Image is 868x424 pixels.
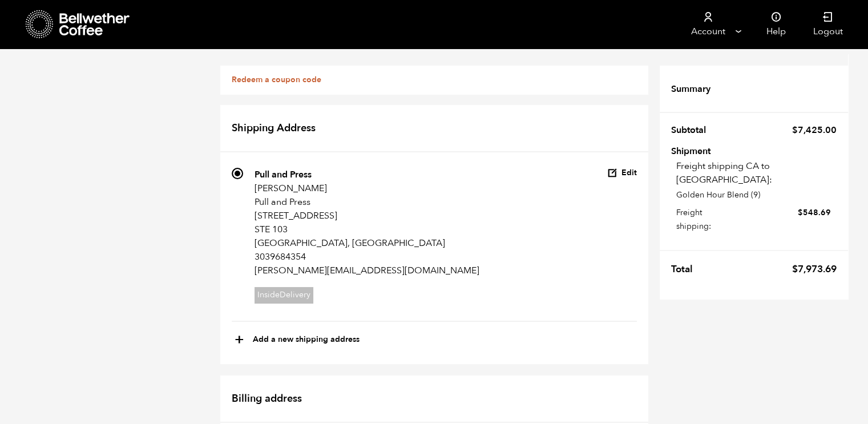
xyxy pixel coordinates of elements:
[607,168,637,179] button: Edit
[255,250,479,264] p: 3039684354
[220,105,648,153] h2: Shipping Address
[792,263,837,276] bdi: 7,973.69
[255,181,479,195] p: [PERSON_NAME]
[798,207,831,218] bdi: 548.69
[255,287,313,304] span: InsideDelivery
[671,77,717,101] th: Summary
[255,264,479,277] p: [PERSON_NAME][EMAIL_ADDRESS][DOMAIN_NAME]
[671,118,713,142] th: Subtotal
[792,124,798,136] span: $
[255,168,312,181] strong: Pull and Press
[220,375,648,423] h2: Billing address
[255,236,479,250] p: [GEOGRAPHIC_DATA], [GEOGRAPHIC_DATA]
[798,207,803,218] span: $
[676,205,831,233] label: Freight shipping:
[671,147,737,154] th: Shipment
[792,263,798,276] span: $
[255,195,479,209] p: Pull and Press
[255,209,479,223] p: [STREET_ADDRESS]
[235,330,244,350] span: +
[792,124,837,136] bdi: 7,425.00
[676,189,837,201] p: Golden Hour Blend (9)
[232,168,243,179] input: Pull and Press [PERSON_NAME] Pull and Press [STREET_ADDRESS] STE 103 [GEOGRAPHIC_DATA], [GEOGRAPH...
[235,330,360,350] button: +Add a new shipping address
[671,257,700,282] th: Total
[255,223,479,236] p: STE 103
[232,74,321,85] a: Redeem a coupon code
[676,159,837,187] p: Freight shipping CA to [GEOGRAPHIC_DATA]:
